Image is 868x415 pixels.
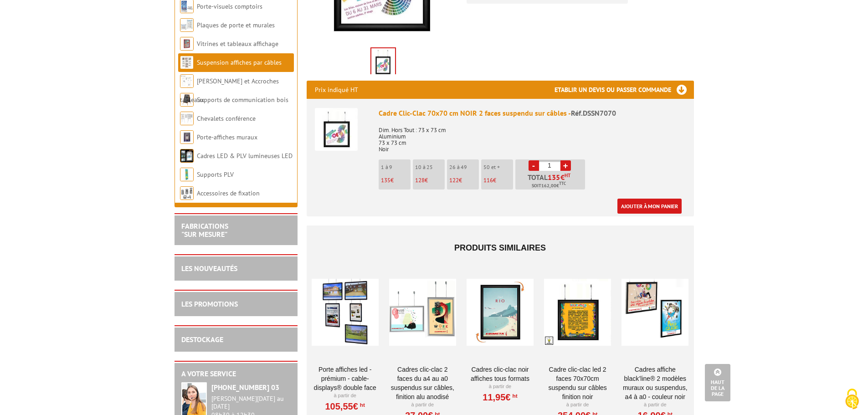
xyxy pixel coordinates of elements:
[415,176,425,184] span: 128
[529,160,539,171] a: -
[180,56,194,69] img: Suspension affiches par câbles
[483,176,493,184] span: 116
[467,365,534,383] a: Cadres clic-clac noir affiches tous formats
[555,81,694,99] h3: Etablir un devis ou passer commande
[315,108,358,151] img: Cadre Clic-Clac 70x70 cm NOIR 2 faces suspendu sur câbles
[180,112,194,125] img: Chevalets conférence
[705,364,730,401] a: Haut de la page
[841,388,863,410] img: Cookies (fenêtre modale)
[532,182,566,190] span: Soit €
[449,164,479,170] p: 26 à 49
[197,189,260,197] a: Accessoires de fixation
[180,149,194,163] img: Cadres LED & PLV lumineuses LED
[836,384,868,415] button: Cookies (fenêtre modale)
[197,58,282,67] a: Suspension affiches par câbles
[381,164,411,170] p: 1 à 9
[181,335,223,344] a: DESTOCKAGE
[325,404,365,409] a: 105,55€HT
[197,96,288,104] a: Supports de communication bois
[197,170,234,179] a: Supports PLV
[621,401,688,409] p: À partir de
[197,40,278,48] a: Vitrines et tableaux affichage
[560,174,565,181] span: €
[197,21,275,29] a: Plaques de porte et murales
[180,37,194,51] img: Vitrines et tableaux affichage
[312,365,379,392] a: Porte Affiches LED - Prémium - Cable-Displays® Double face
[467,383,534,390] p: À partir de
[571,108,616,118] span: Réf.DSSN7070
[181,370,291,378] h2: A votre service
[312,392,379,400] p: À partir de
[180,130,194,144] img: Porte-affiches muraux
[544,401,611,409] p: À partir de
[621,365,688,401] a: Cadres affiche Black’Line® 2 modèles muraux ou suspendus, A4 à A0 - couleur noir
[197,114,256,123] a: Chevalets conférence
[559,181,566,186] sup: TTC
[381,176,390,184] span: 135
[483,395,517,400] a: 11,95€HT
[379,121,686,153] p: Dim. Hors Tout : 73 x 73 cm Aluminium 73 x 73 cm Noir
[197,2,262,10] a: Porte-visuels comptoirs
[379,108,686,118] div: Cadre Clic-Clac 70x70 cm NOIR 2 faces suspendu sur câbles -
[358,402,365,408] sup: HT
[389,365,456,401] a: Cadres Clic-Clac 2 faces du A4 au A0 suspendus sur câbles, finition alu anodisé
[371,48,395,77] img: suspendus_par_cables_dssn7070.jpg
[211,395,291,410] div: [PERSON_NAME][DATE] au [DATE]
[483,177,513,184] p: €
[449,176,459,184] span: 122
[181,264,237,273] a: LES NOUVEAUTÉS
[541,182,556,190] span: 162,00
[518,174,585,190] p: Total
[483,164,513,170] p: 50 et +
[381,177,411,184] p: €
[180,74,194,88] img: Cimaises et Accroches tableaux
[565,172,570,179] sup: HT
[415,177,445,184] p: €
[197,152,293,160] a: Cadres LED & PLV lumineuses LED
[180,18,194,32] img: Plaques de porte et murales
[315,81,358,99] p: Prix indiqué HT
[511,393,518,399] sup: HT
[180,186,194,200] img: Accessoires de fixation
[544,365,611,401] a: Cadre Clic-Clac LED 2 faces 70x70cm suspendu sur câbles finition noir
[454,243,546,252] span: Produits similaires
[449,177,479,184] p: €
[197,133,257,141] a: Porte-affiches muraux
[180,168,194,181] img: Supports PLV
[180,77,279,104] a: [PERSON_NAME] et Accroches tableaux
[389,401,456,409] p: À partir de
[211,383,279,392] strong: [PHONE_NUMBER] 03
[181,221,228,239] a: FABRICATIONS"Sur Mesure"
[560,160,571,171] a: +
[415,164,445,170] p: 10 à 25
[617,199,682,214] a: Ajouter à mon panier
[181,299,238,308] a: LES PROMOTIONS
[548,174,560,181] span: 135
